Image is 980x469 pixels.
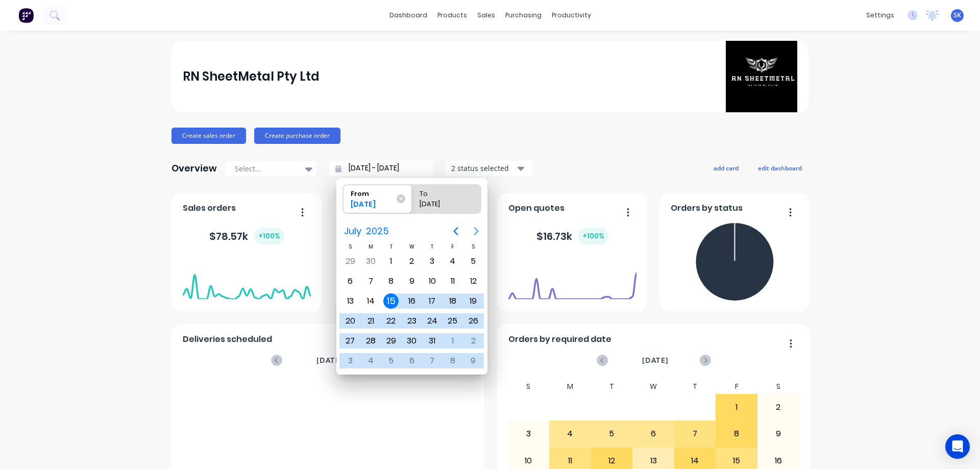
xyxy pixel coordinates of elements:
[342,353,358,368] div: Sunday, August 3, 2025
[446,221,466,241] button: Previous page
[383,353,399,368] div: Tuesday, August 5, 2025
[404,274,420,289] div: Wednesday, July 9, 2025
[425,313,440,329] div: Thursday, July 24, 2025
[425,254,440,269] div: Thursday, July 3, 2025
[415,185,468,199] div: To
[633,421,674,447] div: 6
[578,228,608,244] div: + 100 %
[363,254,378,269] div: Monday, June 30, 2025
[404,254,420,269] div: Wednesday, July 2, 2025
[592,421,632,447] div: 5
[445,293,460,309] div: Friday, July 18, 2025
[425,293,440,309] div: Thursday, July 17, 2025
[508,379,550,394] div: S
[363,353,378,368] div: Monday, August 4, 2025
[445,333,460,349] div: Friday, August 1, 2025
[183,66,320,87] div: RN SheetMetal Pty Ltd
[342,333,358,349] div: Sunday, July 27, 2025
[381,242,401,251] div: T
[254,128,340,144] button: Create purchase order
[465,254,481,269] div: Saturday, July 5, 2025
[18,8,34,23] img: Factory
[384,8,432,23] a: dashboard
[716,379,757,394] div: F
[443,242,463,251] div: F
[675,421,716,447] div: 7
[171,158,217,179] div: Overview
[404,293,420,309] div: Wednesday, July 16, 2025
[340,242,360,251] div: S
[415,199,468,213] div: [DATE]
[758,421,799,447] div: 9
[953,11,961,20] span: SK
[466,221,486,241] button: Next page
[183,202,236,214] span: Sales orders
[316,355,343,366] span: [DATE]
[549,379,591,394] div: M
[472,8,500,23] div: sales
[347,185,399,199] div: From
[404,353,420,368] div: Wednesday, August 6, 2025
[342,313,358,329] div: Sunday, July 20, 2025
[508,333,611,345] span: Orders by required date
[536,228,608,244] div: $ 16.73k
[360,242,381,251] div: M
[425,333,440,349] div: Thursday, July 31, 2025
[446,161,532,176] button: 2 status selected
[463,242,483,251] div: S
[707,161,745,175] button: add card
[674,379,716,394] div: T
[363,293,378,309] div: Monday, July 14, 2025
[757,379,799,394] div: S
[591,379,633,394] div: T
[425,274,440,289] div: Thursday, July 10, 2025
[500,8,547,23] div: purchasing
[254,228,284,244] div: + 100 %
[642,355,669,366] span: [DATE]
[445,353,460,368] div: Friday, August 8, 2025
[445,254,460,269] div: Friday, July 4, 2025
[402,242,422,251] div: W
[508,421,549,447] div: 3
[341,222,363,240] span: July
[363,274,378,289] div: Monday, July 7, 2025
[465,353,481,368] div: Saturday, August 9, 2025
[337,222,395,240] button: July2025
[465,333,481,349] div: Saturday, August 2, 2025
[751,161,808,175] button: edit dashboard
[342,254,358,269] div: Sunday, June 29, 2025
[726,41,797,112] img: RN SheetMetal Pty Ltd
[347,199,399,213] div: [DATE]
[363,333,378,349] div: Monday, July 28, 2025
[363,313,378,329] div: Monday, July 21, 2025
[451,163,516,174] div: 2 status selected
[383,274,399,289] div: Tuesday, July 8, 2025
[342,274,358,289] div: Sunday, July 6, 2025
[716,421,757,447] div: 8
[632,379,674,394] div: W
[465,293,481,309] div: Saturday, July 19, 2025
[861,8,899,23] div: settings
[547,8,596,23] div: productivity
[363,222,391,240] span: 2025
[432,8,472,23] div: products
[171,128,246,144] button: Create sales order
[445,313,460,329] div: Friday, July 25, 2025
[209,228,284,244] div: $ 78.57k
[383,333,399,349] div: Tuesday, July 29, 2025
[404,333,420,349] div: Wednesday, July 30, 2025
[716,394,757,420] div: 1
[550,421,591,447] div: 4
[383,293,399,309] div: Tuesday, July 15, 2025
[425,353,440,368] div: Thursday, August 7, 2025
[465,274,481,289] div: Saturday, July 12, 2025
[758,394,799,420] div: 2
[671,202,743,214] span: Orders by status
[383,313,399,329] div: Tuesday, July 22, 2025
[465,313,481,329] div: Saturday, July 26, 2025
[445,274,460,289] div: Friday, July 11, 2025
[945,434,970,459] div: Open Intercom Messenger
[342,293,358,309] div: Sunday, July 13, 2025
[508,202,565,214] span: Open quotes
[383,254,399,269] div: Tuesday, July 1, 2025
